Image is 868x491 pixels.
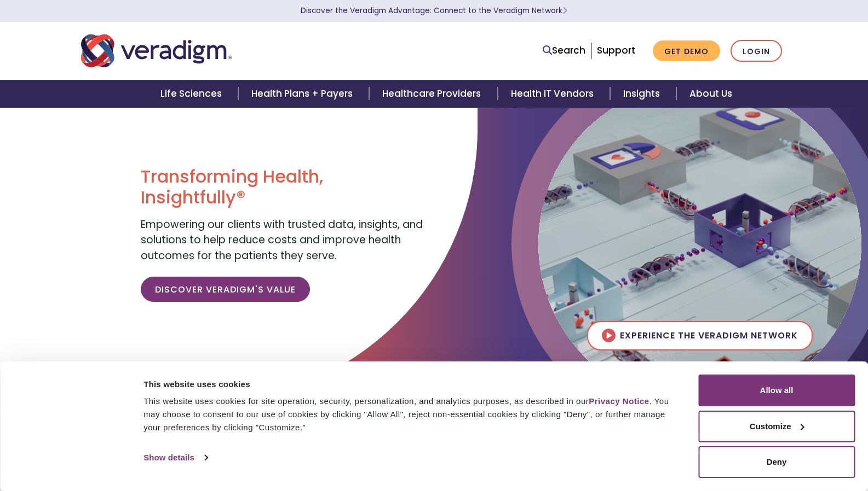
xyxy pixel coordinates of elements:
[498,80,610,108] a: Health IT Vendors
[141,217,423,263] span: Empowering our clients with trusted data, insights, and solutions to help reduce costs and improv...
[676,80,745,108] a: About Us
[147,80,238,108] a: Life Sciences
[143,449,207,466] a: Show details
[81,33,232,69] img: Veradigm logo
[589,396,649,406] a: Privacy Notice
[610,80,676,108] a: Insights
[238,80,369,108] a: Health Plans + Payers
[698,446,855,478] button: Deny
[653,40,720,62] a: Get Demo
[369,80,497,108] a: Healthcare Providers
[141,277,310,302] a: Discover Veradigm's Value
[731,40,782,62] a: Login
[562,5,567,16] span: Learn More
[141,166,426,208] h1: Transforming Health, Insightfully®
[543,43,585,58] a: Search
[143,378,674,391] div: This website uses cookies
[301,5,567,16] a: Discover the Veradigm Advantage: Connect to the Veradigm NetworkLearn More
[597,44,635,57] a: Support
[143,395,674,434] div: This website uses cookies for site operation, security, personalization, and analytics purposes, ...
[698,375,855,406] button: Allow all
[698,411,855,442] button: Customize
